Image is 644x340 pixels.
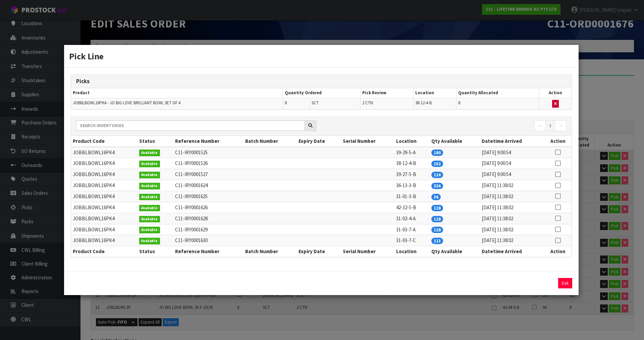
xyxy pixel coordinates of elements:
[138,136,173,147] th: Status
[480,147,544,158] td: [DATE] 9:00:54
[173,235,244,246] td: C11-IRY0001630
[544,136,572,147] th: Action
[71,235,138,246] td: JOBBLBOWL16PK4
[71,147,138,158] td: JOBBLBOWL16PK4
[544,246,572,257] th: Action
[480,136,544,147] th: Datetime Arrived
[76,78,567,84] h3: Picks
[558,278,572,288] button: Exit
[341,246,394,257] th: Serial Number
[431,194,441,200] span: 36
[431,161,443,167] span: 152
[539,88,572,98] th: Action
[297,246,341,257] th: Expiry Date
[71,158,138,169] td: JOBBLBOWL16PK4
[341,136,394,147] th: Serial Number
[139,194,160,201] span: Available
[285,100,287,106] span: 8
[173,169,244,180] td: C11-IRY0001527
[394,213,430,224] td: 31-02-4-A
[394,169,430,180] td: 39-27-5-B
[173,147,244,158] td: C11-IRY0001525
[431,183,443,189] span: 336
[431,150,443,156] span: 180
[394,246,430,257] th: Location
[326,120,567,132] nav: Page navigation
[394,136,430,147] th: Location
[69,50,574,62] h3: Pick Line
[480,246,544,257] th: Datetime Arrived
[430,136,480,147] th: Qty Available
[173,246,244,257] th: Reference Number
[431,238,443,244] span: 113
[297,136,341,147] th: Expiry Date
[73,100,180,106] span: JOBBLBOWL16PK4 - JO BIG LOVE BRILLIANT BOWL SET OF 4
[173,202,244,213] td: C11-IRY0001626
[139,227,160,233] span: Available
[458,100,460,106] span: 8
[394,180,430,191] td: 36-13-3-B
[545,120,555,131] a: 1
[139,183,160,189] span: Available
[394,202,430,213] td: 42-32-5-B
[139,161,160,167] span: Available
[394,191,430,202] td: 31-01-3-B
[71,213,138,224] td: JOBBLBOWL16PK4
[480,213,544,224] td: [DATE] 11:38:02
[456,88,539,98] th: Quantity Allocated
[360,88,413,98] th: Pick Review
[431,216,443,222] span: 128
[71,224,138,235] td: JOBBLBOWL16PK4
[480,202,544,213] td: [DATE] 11:38:02
[283,88,361,98] th: Quantity Ordered
[139,216,160,223] span: Available
[534,120,546,131] a: ←
[71,180,138,191] td: JOBBLBOWL16PK4
[431,205,443,211] span: 128
[173,213,244,224] td: C11-IRY0001628
[394,224,430,235] td: 31-03-7-A
[480,224,544,235] td: [DATE] 11:38:02
[394,147,430,158] td: 39-29-5-A
[430,246,480,257] th: Qty Available
[480,169,544,180] td: [DATE] 9:00:54
[71,246,138,257] th: Product Code
[71,202,138,213] td: JOBBLBOWL16PK4
[431,172,443,178] span: 124
[173,191,244,202] td: C11-IRY0001625
[555,120,567,131] a: →
[244,246,297,257] th: Batch Number
[362,100,373,106] span: 2 CTN
[71,169,138,180] td: JOBBLBOWL16PK4
[415,100,432,106] span: 38-12-4-B
[173,136,244,147] th: Reference Number
[480,180,544,191] td: [DATE] 11:38:02
[76,120,305,131] input: Search inventories
[394,235,430,246] td: 31-03-7-C
[480,235,544,246] td: [DATE] 11:38:02
[138,246,173,257] th: Status
[173,158,244,169] td: C11-IRY0001526
[413,88,456,98] th: Location
[480,191,544,202] td: [DATE] 11:38:02
[139,150,160,156] span: Available
[394,158,430,169] td: 38-12-4-B
[71,136,138,147] th: Product Code
[312,100,319,106] span: SCT
[431,227,443,233] span: 128
[139,238,160,244] span: Available
[480,158,544,169] td: [DATE] 9:00:54
[244,136,297,147] th: Batch Number
[139,205,160,212] span: Available
[71,88,283,98] th: Product
[173,224,244,235] td: C11-IRY0001629
[139,172,160,178] span: Available
[71,191,138,202] td: JOBBLBOWL16PK4
[173,180,244,191] td: C11-IRY0001624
